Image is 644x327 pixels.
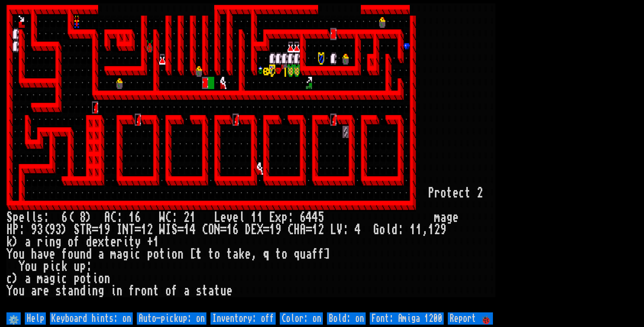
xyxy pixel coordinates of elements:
[251,248,257,260] div: ,
[92,236,98,248] div: e
[312,211,318,224] div: 4
[214,211,220,224] div: L
[159,224,165,236] div: W
[208,224,214,236] div: O
[98,236,104,248] div: x
[13,224,19,236] div: P
[434,224,440,236] div: 2
[370,312,444,325] input: Font: Amiga 1200
[288,211,294,224] div: :
[135,211,141,224] div: 6
[13,273,19,285] div: )
[184,211,190,224] div: 2
[43,236,49,248] div: i
[147,285,153,297] div: n
[398,224,404,236] div: :
[208,285,214,297] div: a
[153,285,159,297] div: t
[43,248,49,260] div: v
[379,224,385,236] div: o
[123,224,129,236] div: N
[104,211,110,224] div: A
[61,260,68,273] div: k
[214,224,220,236] div: N
[171,248,178,260] div: o
[269,224,275,236] div: 1
[257,224,263,236] div: X
[13,248,19,260] div: o
[68,285,74,297] div: a
[135,236,141,248] div: y
[190,224,196,236] div: 4
[263,248,269,260] div: q
[116,224,123,236] div: I
[116,211,123,224] div: :
[129,248,135,260] div: i
[318,248,324,260] div: f
[446,187,453,199] div: t
[19,285,25,297] div: u
[74,236,80,248] div: f
[385,224,391,236] div: l
[159,211,165,224] div: W
[434,187,440,199] div: r
[275,248,281,260] div: t
[226,224,233,236] div: 1
[220,224,226,236] div: =
[220,285,226,297] div: u
[327,312,366,325] input: Bold: on
[68,248,74,260] div: o
[165,285,171,297] div: o
[226,211,233,224] div: v
[19,248,25,260] div: u
[306,211,312,224] div: 4
[141,224,147,236] div: 1
[184,224,190,236] div: 1
[49,273,55,285] div: g
[373,224,379,236] div: G
[6,236,13,248] div: k
[178,224,184,236] div: =
[416,224,422,236] div: 1
[31,224,37,236] div: 9
[129,224,135,236] div: T
[190,211,196,224] div: 1
[6,248,13,260] div: Y
[37,224,43,236] div: 3
[137,312,206,325] input: Auto-pickup: on
[98,285,104,297] div: g
[37,248,43,260] div: a
[31,211,37,224] div: l
[31,285,37,297] div: a
[61,285,68,297] div: t
[422,224,428,236] div: ,
[6,211,13,224] div: S
[55,224,61,236] div: 3
[110,248,116,260] div: m
[165,248,171,260] div: i
[453,211,459,224] div: e
[74,285,80,297] div: n
[147,224,153,236] div: 2
[294,248,300,260] div: q
[306,248,312,260] div: a
[465,187,471,199] div: t
[116,285,123,297] div: n
[31,248,37,260] div: h
[68,211,74,224] div: (
[147,236,153,248] div: +
[171,224,178,236] div: S
[80,211,86,224] div: 8
[318,224,324,236] div: 2
[110,285,116,297] div: i
[434,211,440,224] div: m
[80,260,86,273] div: p
[233,248,239,260] div: a
[37,285,43,297] div: r
[74,260,80,273] div: u
[25,211,31,224] div: l
[153,248,159,260] div: o
[86,260,92,273] div: :
[25,236,31,248] div: a
[61,248,68,260] div: f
